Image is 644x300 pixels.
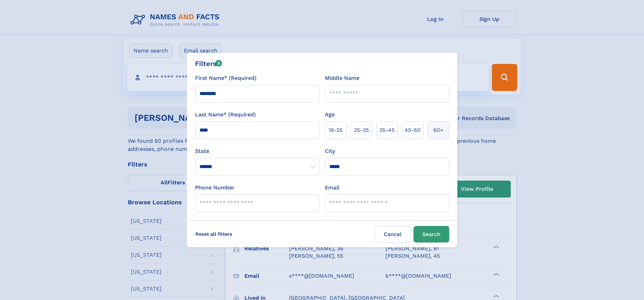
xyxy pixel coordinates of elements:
[195,184,235,192] label: Phone Number
[405,126,421,134] span: 45‑60
[195,59,222,69] div: Filters
[433,126,444,134] span: 60+
[325,74,359,82] label: Middle Name
[325,111,335,119] label: Age
[379,126,395,134] span: 35‑45
[375,226,411,243] label: Cancel
[354,126,369,134] span: 25‑35
[325,184,339,192] label: Email
[191,226,237,242] label: Reset all filters
[195,147,319,155] label: State
[325,147,335,155] label: City
[413,226,449,243] button: Search
[195,74,257,82] label: First Name* (Required)
[329,126,342,134] span: 18‑25
[195,111,256,119] label: Last Name* (Required)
